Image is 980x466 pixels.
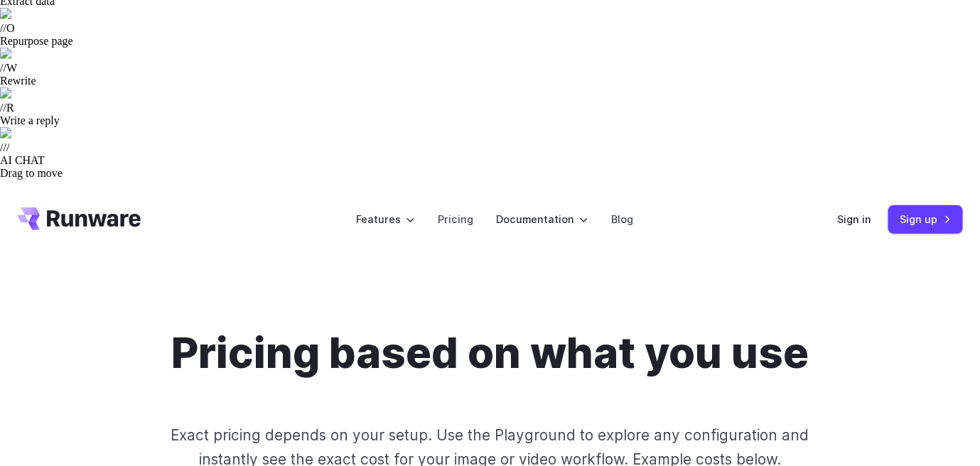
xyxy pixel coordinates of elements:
[17,207,141,230] a: Go to /
[837,211,871,227] a: Sign in
[496,211,588,227] label: Documentation
[171,327,809,378] h1: Pricing based on what you use
[611,211,633,227] a: Blog
[438,211,473,227] a: Pricing
[356,211,415,227] label: Features
[888,205,963,233] a: Sign up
